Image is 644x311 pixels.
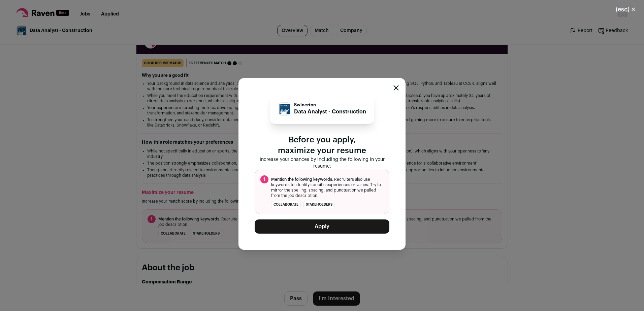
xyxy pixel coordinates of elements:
p: Increase your chances by including the following in your resume: [255,156,389,170]
span: Mention the following keywords [271,177,332,181]
img: 7bcb1ba512df4ef48f2aa3b1d5e38e9a81099e09ab68ed6abc6b5ad1acb46545.jpg [278,103,291,115]
button: Close modal [393,85,399,91]
li: stakeholders [303,201,335,208]
li: collaborate [271,201,301,208]
span: . Recruiters also use keywords to identify specific experiences or values. Try to mirror the spel... [271,177,384,198]
button: Close modal [608,2,644,17]
button: Apply [255,219,389,234]
p: Before you apply, maximize your resume [255,135,389,156]
span: 1 [260,175,268,183]
p: Data Analyst - Construction [294,108,366,116]
p: Swinerton [294,102,366,108]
